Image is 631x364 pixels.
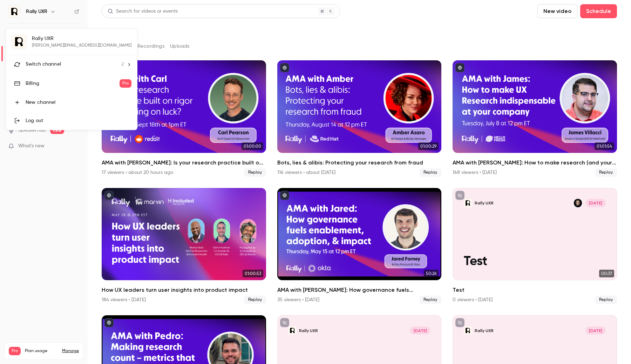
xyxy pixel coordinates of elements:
[26,117,131,124] div: Log out
[26,99,131,106] div: New channel
[26,80,120,87] div: Billing
[26,61,61,68] span: Switch channel
[120,79,131,88] span: Pro
[121,61,124,68] span: 2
